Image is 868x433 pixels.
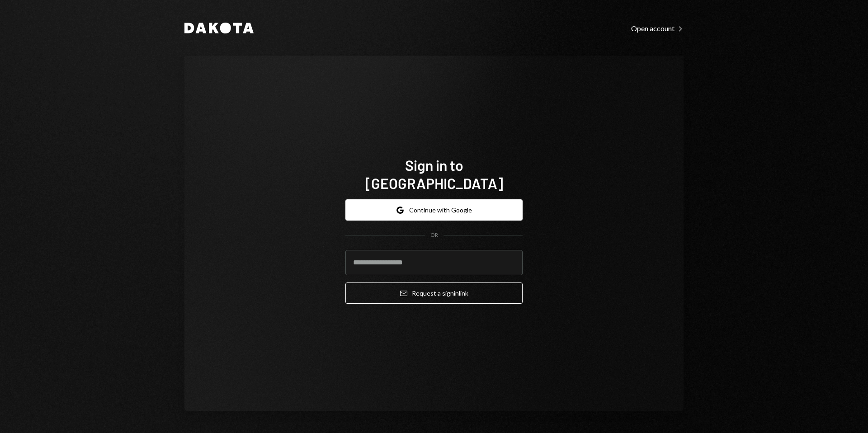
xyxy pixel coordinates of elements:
[430,231,438,239] div: OR
[631,23,684,33] a: Open account
[345,199,523,221] button: Continue with Google
[345,156,523,192] h1: Sign in to [GEOGRAPHIC_DATA]
[631,24,684,33] div: Open account
[345,282,523,304] button: Request a signinlink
